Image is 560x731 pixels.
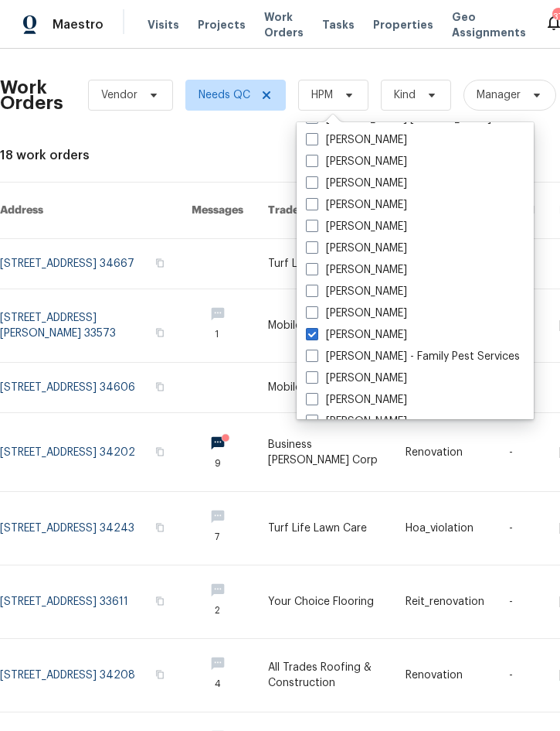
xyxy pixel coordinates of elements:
label: [PERSON_NAME] [306,327,407,343]
button: Copy Address [153,521,167,535]
td: - [497,639,547,712]
span: Needs QC [199,87,250,103]
label: [PERSON_NAME] [306,176,407,191]
label: [PERSON_NAME] [306,414,407,429]
label: [PERSON_NAME] [306,241,407,256]
th: Messages [179,183,256,239]
span: HPM [311,87,333,103]
td: - [497,565,547,639]
button: Copy Address [153,445,167,459]
label: [PERSON_NAME] - Family Pest Services [306,349,520,364]
span: Work Orders [264,9,304,40]
span: Geo Assignments [452,9,526,40]
td: Mobile Villa Properties [256,289,392,363]
span: Projects [198,17,246,32]
td: Turf Life Lawn Care [256,492,392,565]
td: Your Choice Flooring [256,565,392,639]
td: Hoa_violation [393,492,497,565]
button: Copy Address [153,594,167,608]
button: Copy Address [153,326,167,340]
td: All Trades Roofing & Construction [256,639,392,712]
label: [PERSON_NAME] [306,392,407,408]
label: [PERSON_NAME] [306,132,407,148]
label: [PERSON_NAME] [306,262,407,278]
label: [PERSON_NAME] [306,197,407,213]
td: Turf Life Lawn Care [256,239,392,289]
td: - [497,413,547,492]
span: Tasks [322,19,355,30]
td: Renovation [393,413,497,492]
td: Reit_renovation [393,565,497,639]
button: Copy Address [153,380,167,394]
span: Manager [477,87,521,103]
span: Kind [394,87,416,103]
label: [PERSON_NAME] [306,154,407,169]
label: [PERSON_NAME] [306,306,407,321]
span: Properties [373,17,433,32]
td: Business [PERSON_NAME] Corp [256,413,392,492]
span: Maestro [53,17,104,32]
button: Copy Address [153,256,167,270]
td: Renovation [393,639,497,712]
span: Visits [148,17,179,32]
label: [PERSON_NAME] [306,371,407,386]
span: Vendor [101,87,137,103]
td: Mobile Villa Properties [256,363,392,413]
label: [PERSON_NAME] [306,219,407,234]
th: Trade Partner [256,183,392,239]
button: Copy Address [153,668,167,681]
label: [PERSON_NAME] [306,284,407,299]
td: - [497,492,547,565]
